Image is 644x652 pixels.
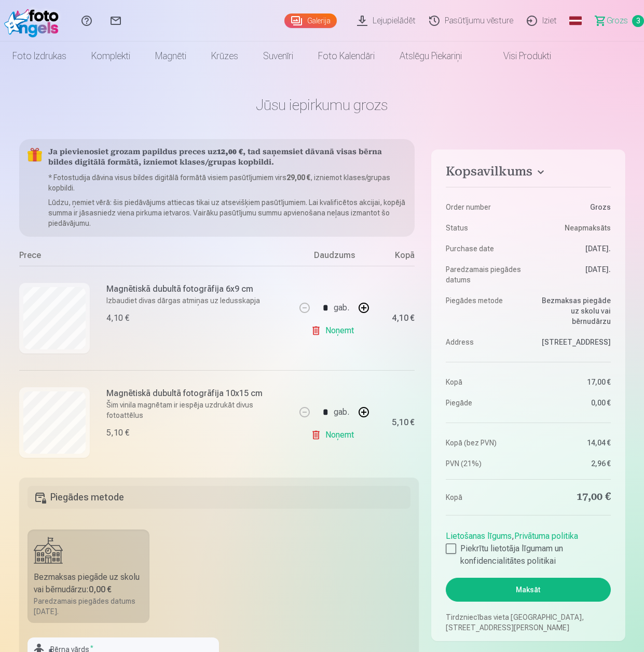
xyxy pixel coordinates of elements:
[106,283,260,295] h6: Magnētiskā dubultā fotogrāfija 6x9 cm
[533,377,611,387] dd: 17,00 €
[334,295,349,320] div: gab.
[533,202,611,212] dd: Grozs
[533,438,611,448] dd: 14,04 €
[106,427,129,439] div: 5,10 €
[446,612,610,633] p: Tirdzniecības vieta [GEOGRAPHIC_DATA], [STREET_ADDRESS][PERSON_NAME]
[533,398,611,408] dd: 0,00 €
[34,596,144,617] div: Paredzamais piegādes datums [DATE].
[446,542,610,567] label: Piekrītu lietotāja līgumam un konfidencialitātes politikai
[387,42,474,71] a: Atslēgu piekariņi
[533,490,611,505] dd: 17,00 €
[533,243,611,254] dd: [DATE].
[446,202,523,212] dt: Order number
[607,15,628,27] span: Grozs
[251,42,306,71] a: Suvenīri
[392,315,415,321] div: 4,10 €
[4,4,64,37] img: /fa1
[106,387,290,400] h6: Magnētiskā dubultā fotogrāfija 10x15 cm
[19,249,296,266] div: Prece
[446,243,523,254] dt: Purchase date
[79,42,143,71] a: Komplekti
[632,15,644,27] span: 3
[48,172,407,193] p: * Fotostudija dāvina visus bildes digitālā formātā visiem pasūtījumiem virs , izniemot klases/gru...
[311,425,358,445] a: Noņemt
[474,42,564,71] a: Visi produkti
[143,42,199,71] a: Magnēti
[446,223,523,233] dt: Status
[34,571,144,596] div: Bezmaksas piegāde uz skolu vai bērnudārzu :
[284,13,337,28] a: Galerija
[446,578,610,602] button: Maksāt
[533,458,611,469] dd: 2,96 €
[286,173,310,182] b: 29,00 €
[106,312,129,324] div: 4,10 €
[311,320,358,341] a: Noņemt
[48,147,407,168] h5: Ja pievienosiet grozam papildus preces uz , tad saņemsiet dāvanā visas bērna bildes digitālā form...
[19,96,625,114] h1: Jūsu iepirkumu grozs
[533,337,611,347] dd: [STREET_ADDRESS]
[306,42,387,71] a: Foto kalendāri
[446,438,523,448] dt: Kopā (bez PVN)
[533,295,611,327] dd: Bezmaksas piegāde uz skolu vai bērnudārzu
[48,197,407,228] p: Lūdzu, ņemiet vērā: šis piedāvājums attiecas tikai uz atsevišķiem pasūtījumiem. Lai kvalificētos ...
[446,337,523,347] dt: Address
[373,249,415,266] div: Kopā
[565,223,611,233] span: Neapmaksāts
[446,490,523,505] dt: Kopā
[446,526,610,567] div: ,
[89,585,112,594] b: 0,00 €
[514,531,578,541] a: Privātuma politika
[446,377,523,387] dt: Kopā
[295,249,373,266] div: Daudzums
[392,419,415,426] div: 5,10 €
[334,400,349,425] div: gab.
[446,295,523,327] dt: Piegādes metode
[446,531,512,541] a: Lietošanas līgums
[28,486,411,509] h5: Piegādes metode
[106,400,290,420] p: Šim vinila magnētam ir iespēja uzdrukāt divus fotoattēlus
[446,458,523,469] dt: PVN (21%)
[446,264,523,285] dt: Paredzamais piegādes datums
[533,264,611,285] dd: [DATE].
[446,398,523,408] dt: Piegāde
[217,148,243,156] b: 12,00 €
[446,164,610,183] button: Kopsavilkums
[106,295,260,306] p: Izbaudiet divas dārgas atmiņas uz ledusskapja
[199,42,251,71] a: Krūzes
